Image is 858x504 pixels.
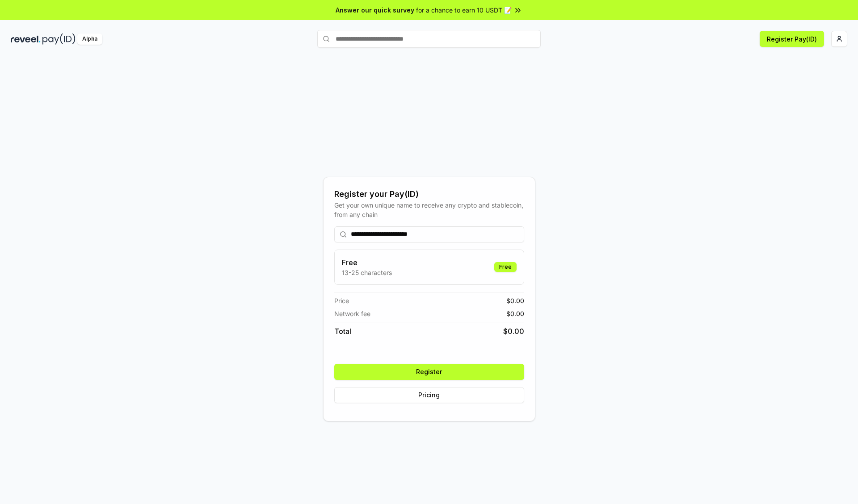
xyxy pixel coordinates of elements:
[334,326,351,337] span: Total
[334,309,370,318] span: Network fee
[342,268,392,277] p: 13-25 characters
[506,296,524,305] span: $ 0.00
[336,5,414,15] span: Answer our quick survey
[416,5,512,15] span: for a chance to earn 10 USDT 📝
[760,31,824,47] button: Register Pay(ID)
[77,33,102,45] div: Alpha
[334,200,524,219] div: Get your own unique name to receive any crypto and stablecoin, from any chain
[494,262,517,272] div: Free
[503,326,524,337] span: $ 0.00
[334,188,524,200] div: Register your Pay(ID)
[334,364,524,380] button: Register
[506,309,524,318] span: $ 0.00
[11,33,41,45] img: reveel_dark
[334,296,349,305] span: Price
[334,387,524,403] button: Pricing
[42,33,76,45] img: pay_id
[342,257,392,268] h3: Free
